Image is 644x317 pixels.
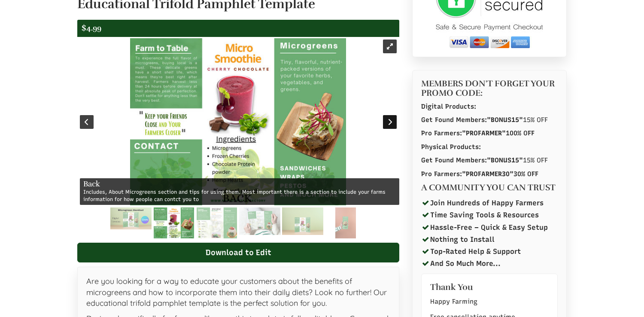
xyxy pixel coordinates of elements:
li: Hassle-Free – Quick & Easy Setup [421,221,558,233]
strong: Digital Products: [421,103,476,110]
p: Happy Farming [430,296,549,308]
li: Join Hundreds of Happy Farmers [421,197,558,209]
p: 15% OFF [421,116,558,125]
h4: Back [83,180,396,189]
div: Includes, About Microgreens section and tips for using them. Most important there is a section to... [80,178,399,205]
li: And So Much More... [421,257,558,269]
img: 47ec378555d3475418ca099ca9845531 [282,207,323,235]
strong: Pro Farmers: 100% OFF [421,129,535,137]
strong: Get Found Members: [421,116,523,124]
h4: Thank You [430,283,549,292]
p: 15% OFF [421,156,558,165]
img: aa0399c410dd3ebe89039f84672ef3da [239,207,280,235]
span: "PROFARMER" [462,129,506,137]
span: Are you looking for a way to educate your customers about the benefits of microgreens and how to ... [86,276,387,308]
h4: A COMMUNITY YOU CAN TRUST [421,183,558,192]
img: 8d771f28054a8788031f375e730d0503 [197,207,237,238]
li: Top-Rated Help & Support [421,245,558,257]
strong: Get Found Members: [421,156,523,164]
img: ce26851a4cc63254f45d3754f2dd2fad [154,207,194,238]
a: Download to Edit [77,243,399,262]
img: Back [130,38,346,205]
h4: MEMBERS DON'T FORGET YOUR PROMO CODE: [421,79,558,98]
span: "BONUS15" [487,116,523,124]
span: "BONUS15" [487,156,523,164]
img: 3836e44a9dd3b0d1a5481f653dc3a4d3 [335,207,356,238]
span: "PROFARMER30" [462,170,513,178]
li: Nothing to Install [421,233,558,245]
strong: Physical Products: [421,143,481,151]
li: Time Saving Tools & Resources [421,209,558,221]
span: $4.99 [82,23,101,33]
img: 7db4efaa395c0e0b4e527d4f496ec874 [110,207,152,229]
strong: Pro Farmers: 30% OFF [421,170,538,178]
